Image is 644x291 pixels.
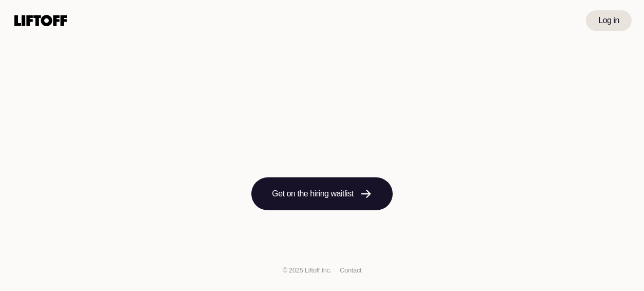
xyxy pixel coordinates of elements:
p: © 2025 Liftoff Inc. [278,265,334,275]
a: Get on the hiring waitlist [247,177,397,210]
h1: Find breakout opportunities and talent, through people you trust. [50,81,594,153]
p: Log in [597,14,619,27]
a: Log in [585,10,632,31]
p: Get on the hiring waitlist [268,188,358,200]
a: Contact [342,266,365,274]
